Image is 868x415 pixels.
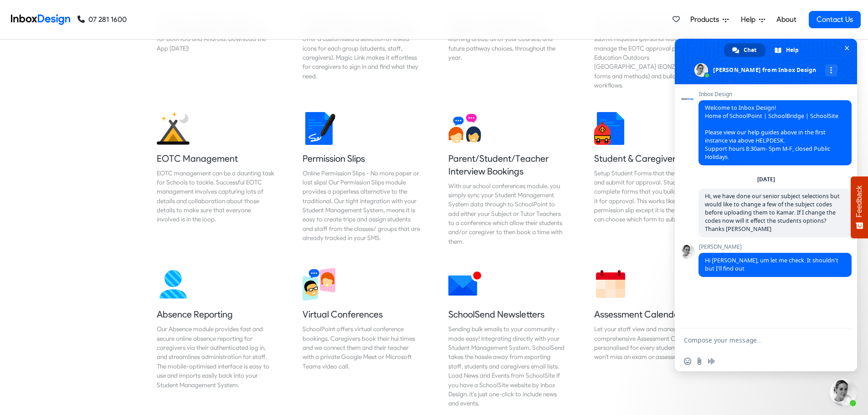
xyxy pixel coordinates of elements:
div: Online Permission Slips - No more paper or lost slips! ​Our Permission Slips module provides a pa... [303,169,420,243]
div: With our school conferences module, you simply sync your Student Management System data through t... [448,181,566,246]
a: EOTC Management EOTC management can be a daunting task for Schools to tackle. Successful EOTC man... [149,105,282,254]
span: Chat [744,43,756,57]
img: 2022_01_12_icon_mail_notification.svg [448,268,481,301]
h5: Student & Caregiver Forms [594,152,712,165]
div: [DATE] [757,177,775,182]
div: Our Absence module provides fast and secure online absence reporting for caregivers via their aut... [157,324,274,389]
span: Inbox Design [699,91,852,97]
img: 2022_03_30_icon_virtual_conferences.svg [303,268,335,301]
h5: Permission Slips [303,152,420,165]
span: Hi, we have done our senior subject selections but would like to change a few of the subject code... [705,192,840,233]
h5: EOTC Management [157,152,274,165]
span: Feedback [855,185,863,217]
div: Let your staff view and manage a comprehensive Assessment Calendar, personalised for every studen... [594,324,712,362]
div: Help [766,43,808,57]
img: 2022_01_13_icon_absence.svg [157,268,190,301]
span: Audio message [708,358,715,365]
span: [PERSON_NAME] [699,244,852,250]
div: Unify the digital services you offer by providing a single point of access to all of the digital ... [303,6,420,81]
a: Contact Us [809,11,861,28]
span: Send a file [696,358,703,365]
img: 2022_01_25_icon_eonz.svg [157,112,190,145]
span: Help [741,14,759,25]
div: Sending bulk emails to your community - made easy! Integrating directly with your Student Managem... [448,324,566,408]
img: 2022_01_13_icon_conversation.svg [448,112,481,145]
div: Chat [724,43,765,57]
span: Products [690,14,723,25]
a: Help [737,10,769,29]
div: Close chat [830,379,857,406]
a: Student & Caregiver Forms Setup Student Forms that they can initiate and submit for approval. Stu... [587,105,719,254]
img: 2022_01_13_icon_student_form.svg [594,112,627,145]
a: About [774,10,799,29]
h5: Assessment Calendars [594,308,712,321]
span: Help [786,43,799,57]
button: Feedback - Show survey [851,176,868,238]
div: EOTC management can be a daunting task for Schools to tackle. Successful EOTC management involves... [157,169,274,224]
img: 2022_01_13_icon_calendar.svg [594,268,627,301]
span: Insert an emoji [684,358,691,365]
h5: Parent/Student/Teacher Interview Bookings [448,152,566,178]
img: 2022_01_18_icon_signature.svg [303,112,335,145]
h5: Virtual Conferences [303,308,420,321]
span: Welcome to Inbox Design! Home of SchoolPoint | SchoolBridge | SchoolSite Please view our help gui... [705,104,838,161]
a: Parent/Student/Teacher Interview Bookings With our school conferences module, you simply sync you... [441,105,573,254]
a: Permission Slips Online Permission Slips - No more paper or lost slips! ​Our Permission Slips mod... [295,105,427,254]
a: Products [687,10,732,29]
div: SchoolPoint offers virtual conference bookings. Caregivers book their hui times and we connect th... [303,324,420,371]
span: Hi [PERSON_NAME], um let me check. It shouldn't but I'll find out [705,256,838,272]
textarea: Compose your message... [684,336,828,344]
div: Setup Student Forms that they can initiate and submit for approval. Students can complete forms t... [594,169,712,224]
div: The Forms module combines a powerful new form builder with a multi-stage approval system, allowin... [594,6,712,90]
h5: SchoolSend Newsletters [448,308,566,321]
h5: Absence Reporting [157,308,274,321]
div: More channels [825,64,837,77]
a: 07 281 1600 [77,14,127,25]
span: Close chat [842,43,852,53]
